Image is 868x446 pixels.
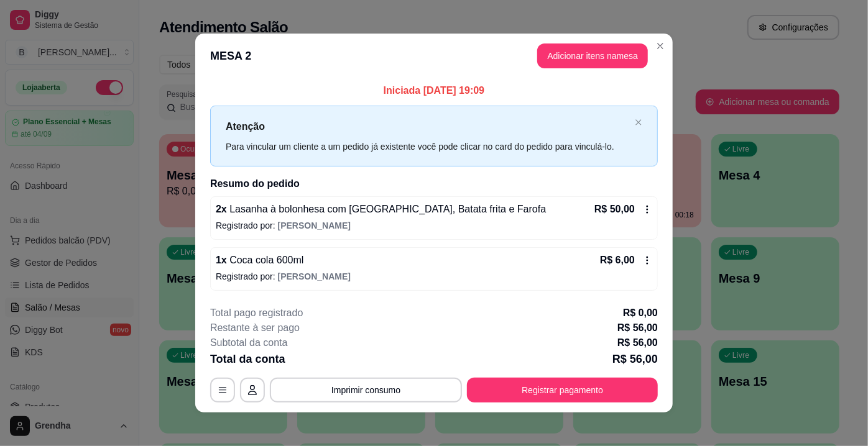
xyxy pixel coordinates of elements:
p: Registrado por: [216,270,652,283]
p: Registrado por: [216,219,652,232]
p: R$ 50,00 [594,202,635,217]
p: R$ 56,00 [612,350,658,368]
span: [PERSON_NAME] [278,221,351,230]
button: close [635,119,642,127]
p: Atenção [226,119,630,134]
span: Lasanha à bolonhesa com [GEOGRAPHIC_DATA], Batata frita e Farofa [227,204,546,214]
p: Restante à ser pago [210,321,300,335]
p: R$ 6,00 [600,253,635,268]
p: Total pago registrado [210,306,303,321]
p: Total da conta [210,350,285,368]
button: Adicionar itens namesa [537,43,648,68]
p: R$ 56,00 [617,335,658,350]
header: MESA 2 [195,34,673,78]
span: Coca cola 600ml [227,255,304,265]
p: R$ 0,00 [623,306,658,321]
button: Imprimir consumo [270,378,462,403]
span: [PERSON_NAME] [278,271,351,281]
h2: Resumo do pedido [210,176,658,191]
p: Iniciada [DATE] 19:09 [210,83,658,98]
p: R$ 56,00 [617,321,658,335]
div: Para vincular um cliente a um pedido já existente você pode clicar no card do pedido para vinculá... [226,140,630,153]
p: Subtotal da conta [210,335,288,350]
button: Registrar pagamento [467,378,658,403]
button: Close [650,36,670,56]
p: 1 x [216,253,303,268]
p: 2 x [216,202,546,217]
